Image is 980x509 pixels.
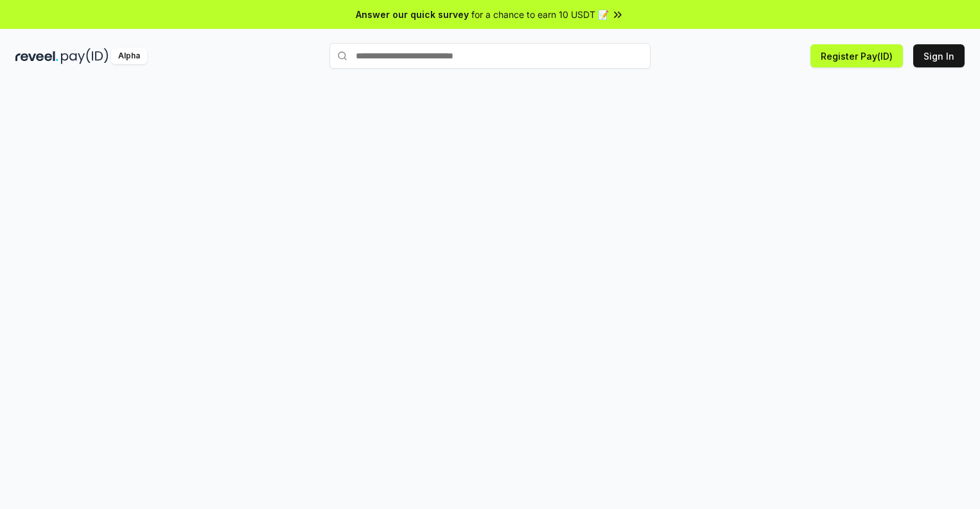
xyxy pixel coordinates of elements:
[111,48,147,64] div: Alpha
[356,8,469,21] span: Answer our quick survey
[61,48,109,64] img: pay_id
[810,44,903,67] button: Register Pay(ID)
[15,48,58,64] img: reveel_dark
[913,44,965,67] button: Sign In
[471,8,609,21] span: for a chance to earn 10 USDT 📝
